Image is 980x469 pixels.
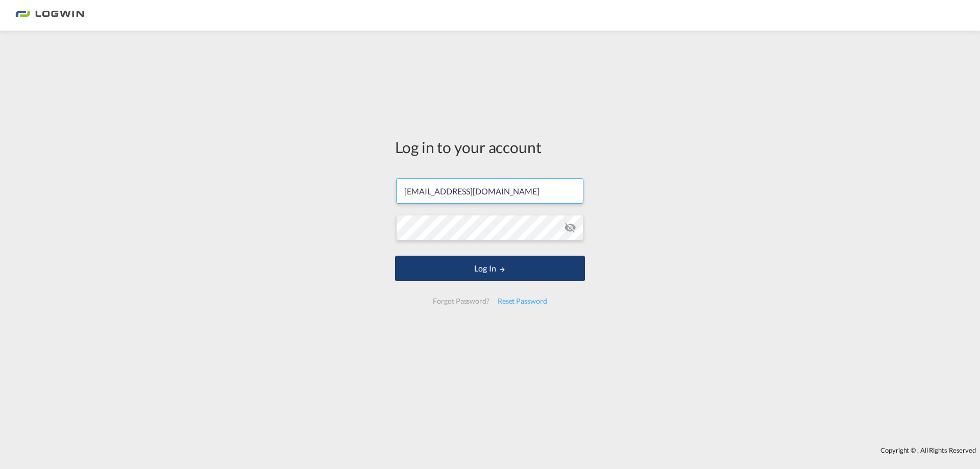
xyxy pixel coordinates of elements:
button: LOGIN [395,256,585,281]
md-icon: icon-eye-off [564,221,576,234]
div: Log in to your account [395,136,585,158]
img: 2761ae10d95411efa20a1f5e0282d2d7.png [15,4,84,27]
div: Reset Password [494,292,551,310]
input: Enter email/phone number [396,178,583,204]
div: Forgot Password? [429,292,493,310]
